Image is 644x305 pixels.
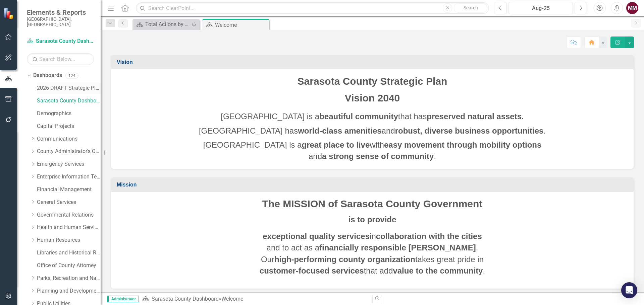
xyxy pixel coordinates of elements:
[37,275,101,282] a: Parks, Recreation and Natural Resources
[37,135,101,143] a: Communications
[322,152,434,161] strong: a strong sense of community
[37,199,101,206] a: General Services
[626,2,638,14] button: MM
[376,232,482,241] strong: collaboration with the cities
[511,4,571,12] div: Aug-25
[302,140,370,149] strong: great place to live
[384,140,541,149] strong: easy movement through mobility options
[221,296,243,302] div: Welcome
[508,2,573,14] button: Aug-25
[454,3,487,13] button: Search
[134,20,190,28] a: Total Actions by Type
[263,232,370,241] strong: exceptional quality services
[3,8,15,19] img: ClearPoint Strategy
[117,182,630,188] h3: Mission
[260,266,364,275] strong: customer-focused services
[27,53,94,65] input: Search Below...
[274,255,415,264] strong: high-performing county organization
[65,73,78,78] div: 124
[37,211,101,219] a: Governmental Relations
[427,112,524,121] strong: preserved natural assets.
[145,20,190,28] div: Total Actions by Type
[345,92,400,103] span: Vision 2040
[136,2,489,14] input: Search ClearPoint...
[221,112,524,121] span: [GEOGRAPHIC_DATA] is a that has
[348,215,396,224] strong: is to provide
[107,296,139,302] span: Administrator
[37,224,101,231] a: Health and Human Services
[298,126,381,135] strong: world-class amenities
[37,262,101,270] a: Office of County Attorney
[37,173,101,181] a: Enterprise Information Technology
[33,72,62,79] a: Dashboards
[37,236,101,244] a: Human Resources
[37,249,101,257] a: Libraries and Historical Resources
[27,16,94,27] small: [GEOGRAPHIC_DATA], [GEOGRAPHIC_DATA]
[319,243,476,252] strong: financially responsible [PERSON_NAME]
[37,186,101,194] a: Financial Management
[152,296,219,302] a: Sarasota County Dashboard
[464,5,478,10] span: Search
[199,126,546,135] span: [GEOGRAPHIC_DATA] has and .
[117,59,630,65] h3: Vision
[203,140,542,161] span: [GEOGRAPHIC_DATA] is a with and .
[298,76,447,87] span: Sarasota County Strategic Plan
[260,232,485,275] span: in and to act as a . Our takes great pride in that add .
[262,198,483,209] span: The MISSION of Sarasota County Government
[27,8,94,16] span: Elements & Reports
[215,21,268,29] div: Welcome
[37,84,101,92] a: 2026 DRAFT Strategic Plan
[393,266,483,275] strong: value to the community
[27,37,94,45] a: Sarasota County Dashboard
[37,160,101,168] a: Emergency Services
[37,123,101,130] a: Capital Projects
[319,112,398,121] strong: beautiful community
[395,126,544,135] strong: robust, diverse business opportunities
[142,295,367,303] div: »
[37,148,101,155] a: County Administrator's Office
[37,110,101,118] a: Demographics
[37,287,101,295] a: Planning and Development Services
[37,97,101,105] a: Sarasota County Dashboard
[621,282,637,298] div: Open Intercom Messenger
